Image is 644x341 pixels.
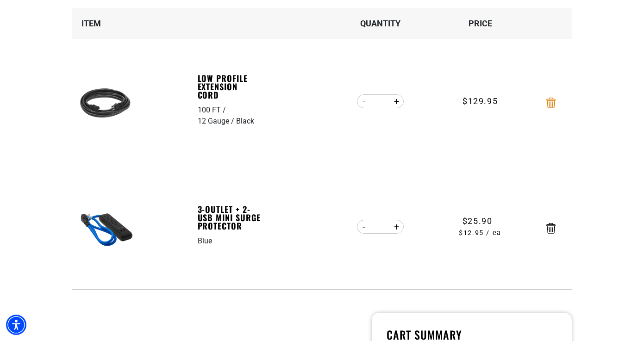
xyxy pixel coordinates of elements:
[546,99,556,106] a: Remove Low Profile Extension Cord - 100 FT / 12 Gauge / Black
[546,225,556,231] a: Remove 3-Outlet + 2-USB Mini Surge Protector - Blue
[463,95,498,107] span: $129.95
[6,315,26,335] div: Accessibility Menu
[198,205,262,230] a: 3-Outlet + 2-USB Mini Surge Protector
[371,219,389,235] input: Quantity for 3-Outlet + 2-USB Mini Surge Protector
[72,8,197,39] th: Item
[463,215,493,227] span: $25.90
[198,236,212,247] div: Blue
[198,105,228,116] div: 100 FT
[430,8,530,39] th: Price
[330,8,430,39] th: Quantity
[76,201,134,260] img: blue
[431,228,530,238] span: $12.95 / ea
[198,116,236,127] div: 12 Gauge
[198,74,262,99] a: Low Profile Extension Cord
[76,76,134,134] img: black
[371,93,389,109] input: Quantity for Low Profile Extension Cord
[236,116,254,127] div: Black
